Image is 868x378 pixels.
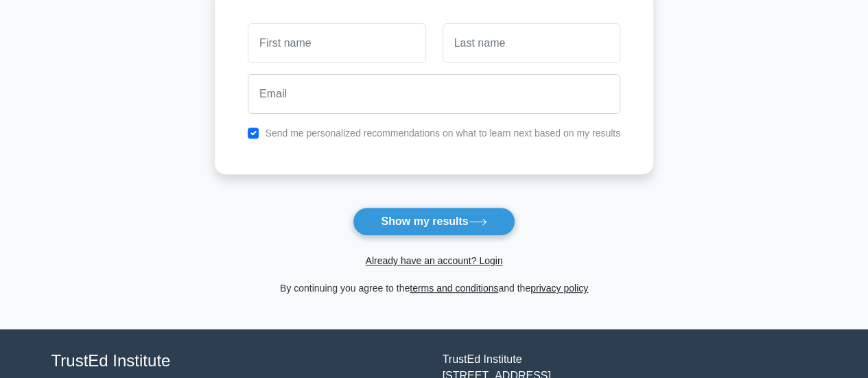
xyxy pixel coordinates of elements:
[51,351,426,371] h4: TrustEd Institute
[353,207,515,236] button: Show my results
[443,23,620,63] input: Last name
[265,128,620,139] label: Send me personalized recommendations on what to learn next based on my results
[365,255,502,266] a: Already have an account? Login
[410,283,498,294] a: terms and conditions
[207,280,661,296] div: By continuing you agree to the and the
[530,283,588,294] a: privacy policy
[248,74,620,114] input: Email
[248,23,425,63] input: First name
